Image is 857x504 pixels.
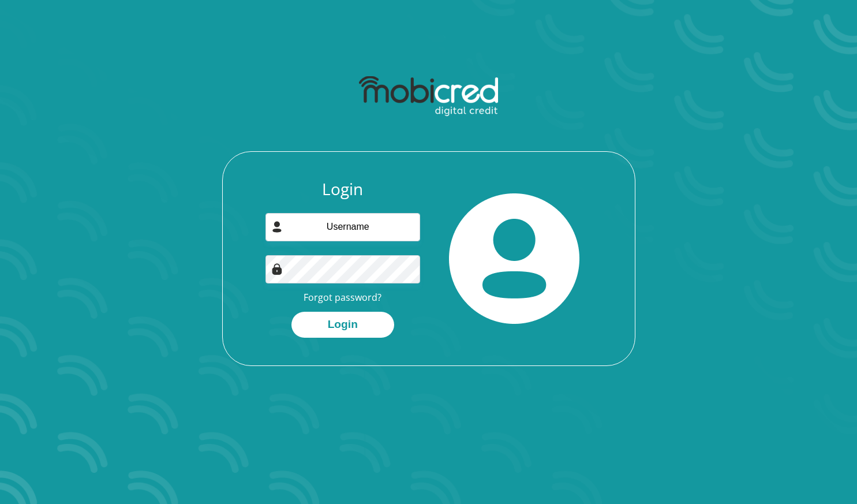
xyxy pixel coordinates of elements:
img: user-icon image [271,221,283,233]
h3: Login [265,180,420,199]
button: Login [291,312,394,338]
img: mobicred logo [359,76,498,117]
input: Username [265,213,420,241]
a: Forgot password? [304,291,381,304]
img: Image [271,263,283,275]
